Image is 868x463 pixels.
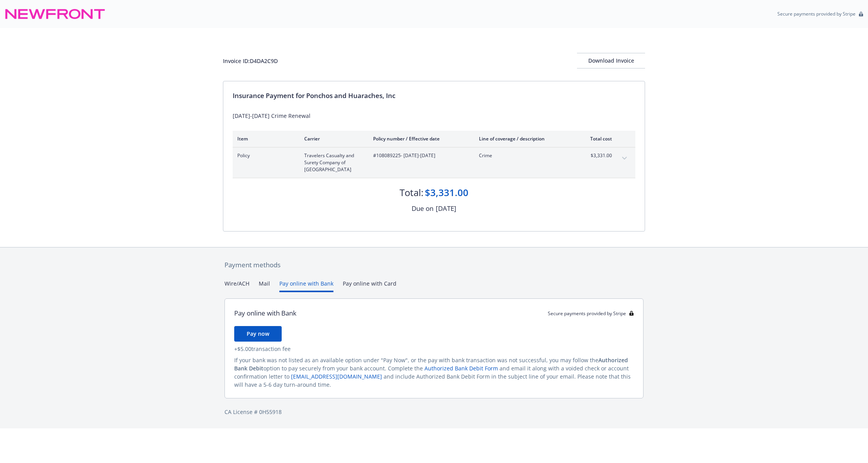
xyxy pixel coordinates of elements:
[577,53,645,68] div: Download Invoice
[234,308,296,318] div: Pay online with Bank
[234,345,634,353] div: + $5.00 transaction fee
[425,186,468,199] div: $3,331.00
[479,152,570,159] span: Crime
[400,186,423,199] div: Total:
[233,147,635,178] div: PolicyTravelers Casualty and Surety Company of [GEOGRAPHIC_DATA]#108089225- [DATE]-[DATE]Crime$3,...
[412,203,433,214] div: Due on
[224,408,644,416] div: CA License # 0H55918
[234,356,634,389] div: If your bank was not listed as an available option under "Pay Now", or the pay with bank transact...
[247,330,269,337] span: Pay now
[577,53,645,68] button: Download Invoice
[618,152,631,165] button: expand content
[259,279,270,292] button: Mail
[304,152,361,173] span: Travelers Casualty and Surety Company of [GEOGRAPHIC_DATA]
[279,279,333,292] button: Pay online with Bank
[233,91,635,101] div: Insurance Payment for Ponchos and Huaraches, Inc
[479,135,570,142] div: Line of coverage / description
[233,112,635,120] div: [DATE]-[DATE] Crime Renewal
[373,152,466,159] span: #108089225 - [DATE]-[DATE]
[234,326,282,342] button: Pay now
[291,373,382,380] a: [EMAIL_ADDRESS][DOMAIN_NAME]
[436,203,456,214] div: [DATE]
[777,11,856,17] p: Secure payments provided by Stripe
[237,152,292,159] span: Policy
[223,57,278,65] div: Invoice ID: D4DA2C9D
[373,135,466,142] div: Policy number / Effective date
[583,152,612,159] span: $3,331.00
[343,279,396,292] button: Pay online with Card
[583,135,612,142] div: Total cost
[234,356,628,372] span: Authorized Bank Debit
[548,310,634,317] div: Secure payments provided by Stripe
[424,365,498,372] a: Authorized Bank Debit Form
[224,260,644,270] div: Payment methods
[237,135,292,142] div: Item
[224,279,249,292] button: Wire/ACH
[304,135,361,142] div: Carrier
